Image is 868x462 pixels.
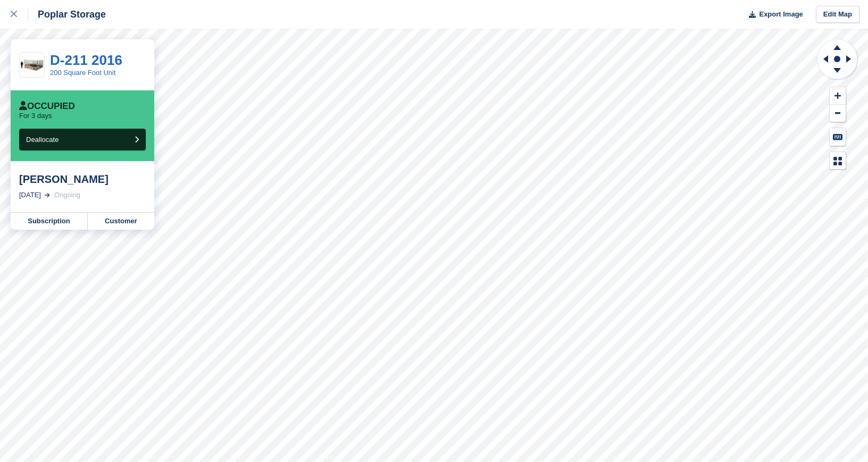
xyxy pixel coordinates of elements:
[54,190,80,200] div: Ongoing
[45,193,50,197] img: arrow-right-light-icn-cde0832a797a2874e46488d9cf13f60e5c3a73dbe684e267c42b8395dfbc2abf.svg
[830,128,846,146] button: Keyboard Shortcuts
[830,87,846,105] button: Zoom In
[28,8,106,21] div: Poplar Storage
[20,56,44,74] img: 200-sqft-unit.jpeg
[742,6,803,23] button: Export Image
[50,69,116,77] a: 200 Square Foot Unit
[50,52,122,68] a: D-211 2016
[759,9,803,20] span: Export Image
[816,6,859,23] a: Edit Map
[830,152,846,170] button: Map Legend
[88,213,154,230] a: Customer
[19,101,75,112] div: Occupied
[830,105,846,122] button: Zoom Out
[19,112,52,120] p: For 3 days
[26,136,59,144] span: Deallocate
[11,213,88,230] a: Subscription
[19,173,146,186] div: [PERSON_NAME]
[19,190,41,200] div: [DATE]
[19,129,146,150] button: Deallocate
